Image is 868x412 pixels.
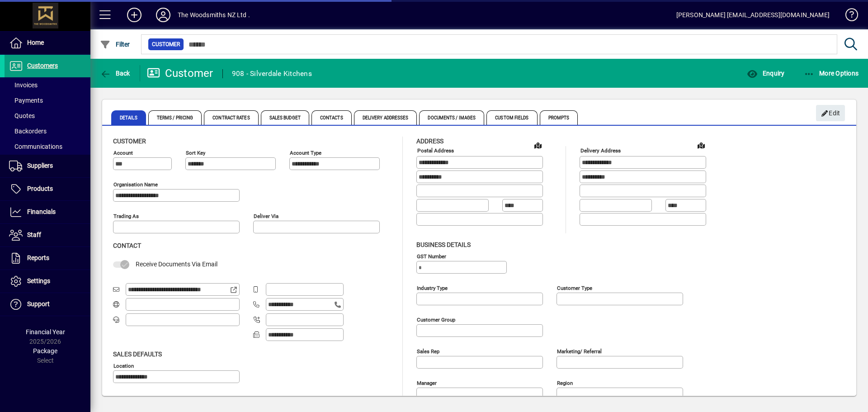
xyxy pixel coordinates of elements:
button: Enquiry [745,65,787,81]
a: Settings [5,270,90,293]
mat-label: Account [113,150,133,156]
span: Documents / Images [419,110,484,125]
a: Suppliers [5,155,90,177]
span: Customer [152,40,180,49]
span: Address [416,137,443,145]
span: Filter [100,41,130,48]
mat-label: Region [557,379,573,386]
mat-label: Location [113,362,134,369]
span: Enquiry [747,70,784,77]
span: Communications [9,143,62,150]
a: Invoices [5,77,90,93]
span: Quotes [9,112,35,119]
button: Back [98,65,132,81]
span: Contact [113,242,141,249]
button: Edit [816,105,845,121]
span: Settings [27,277,50,284]
span: Prompts [540,110,578,125]
a: Reports [5,247,90,270]
span: Back [100,70,130,77]
span: Contract Rates [204,110,258,125]
span: Products [27,185,53,192]
a: View on map [694,138,708,152]
mat-label: Customer group [417,316,455,322]
span: Reports [27,254,49,261]
span: Invoices [9,81,38,89]
a: View on map [531,138,545,152]
span: Backorders [9,128,47,135]
span: Contacts [311,110,352,125]
span: Financials [27,208,56,215]
mat-label: Sales rep [417,348,439,354]
a: Knowledge Base [839,2,857,31]
button: Profile [149,7,178,23]
mat-label: Organisation name [113,181,158,188]
mat-label: Sort key [186,150,205,156]
a: Home [5,32,90,54]
mat-label: Trading as [113,213,139,219]
span: Support [27,300,50,308]
span: Customers [27,62,58,69]
div: Customer [147,66,213,81]
span: Staff [27,231,41,238]
mat-label: Industry type [417,284,448,291]
a: Backorders [5,123,90,139]
span: Package [33,347,57,355]
span: Payments [9,97,43,104]
mat-label: GST Number [417,253,446,259]
a: Communications [5,139,90,154]
span: Suppliers [27,162,53,169]
span: Details [111,110,146,125]
mat-label: Deliver via [254,213,278,219]
span: Delivery Addresses [354,110,417,125]
div: [PERSON_NAME] [EMAIL_ADDRESS][DOMAIN_NAME] [676,8,830,22]
button: Add [120,7,149,23]
span: Edit [821,106,840,121]
span: Financial Year [26,328,65,336]
a: Payments [5,93,90,108]
mat-label: Account Type [290,150,321,156]
button: Filter [98,36,132,52]
div: The Woodsmiths NZ Ltd . [178,8,250,22]
a: Staff [5,224,90,246]
a: Financials [5,201,90,223]
mat-label: Customer type [557,284,592,291]
mat-label: Marketing/ Referral [557,348,602,354]
span: Business details [416,241,471,248]
span: Customer [113,137,146,145]
span: Receive Documents Via Email [136,260,217,268]
a: Products [5,178,90,200]
app-page-header-button: Back [90,65,140,81]
span: Sales defaults [113,350,162,358]
a: Quotes [5,108,90,123]
span: Custom Fields [486,110,537,125]
div: 908 - Silverdale Kitchens [232,66,312,81]
span: More Options [804,70,859,77]
mat-label: Manager [417,379,437,386]
span: Terms / Pricing [148,110,202,125]
a: Support [5,293,90,316]
button: More Options [802,65,861,81]
span: Sales Budget [261,110,309,125]
span: Home [27,39,44,46]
